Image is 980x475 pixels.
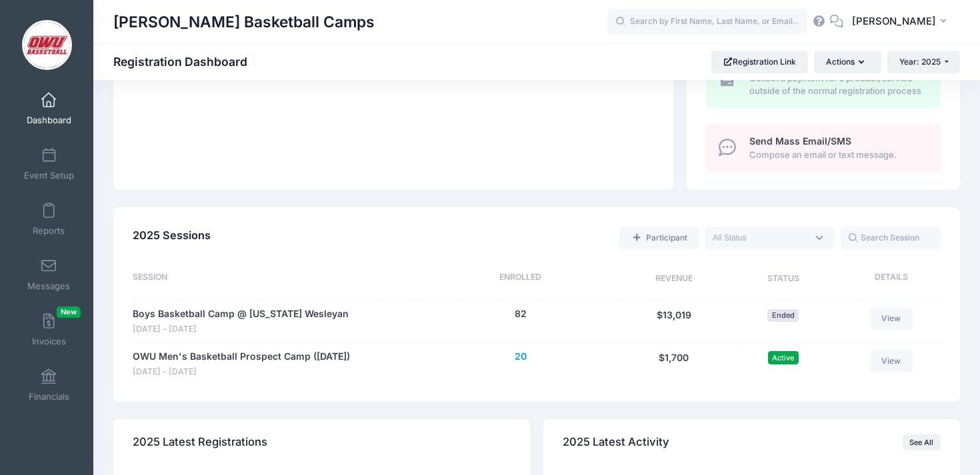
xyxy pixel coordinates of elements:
[133,229,211,242] span: 2025 Sessions
[617,350,731,378] div: $1,700
[113,7,375,37] h1: [PERSON_NAME] Basketball Camps
[515,307,527,321] button: 82
[17,85,81,132] a: Dashboard
[27,115,71,126] span: Dashboard
[563,424,669,462] h4: 2025 Latest Activity
[768,351,799,364] span: Active
[17,306,81,353] a: InvoicesNew
[749,135,851,147] span: Send Mass Email/SMS
[133,350,350,364] a: OWU Men's Basketball Prospect Camp ([DATE])
[29,391,69,402] span: Financials
[749,72,925,98] span: Collect a payment for a product/service outside of the normal registration process
[706,124,941,173] a: Send Mass Email/SMS Compose an email or text message.
[749,149,925,162] span: Compose an email or text message.
[515,350,527,364] button: 20
[903,434,941,450] a: See All
[835,271,940,287] div: Details
[620,227,699,249] a: Add a new manual registration
[57,306,81,318] span: New
[133,307,349,321] a: Boys Basketball Camp @ [US_STATE] Wesleyan
[133,271,423,287] div: Session
[33,225,65,237] span: Reports
[767,309,799,322] span: Ended
[841,227,941,249] input: Search Session
[713,232,807,244] textarea: Search
[814,51,881,73] button: Actions
[24,170,74,181] span: Event Setup
[711,51,808,73] a: Registration Link
[17,141,81,187] a: Event Setup
[133,424,267,462] h4: 2025 Latest Registrations
[22,20,72,70] img: David Vogel Basketball Camps
[17,196,81,242] a: Reports
[17,251,81,298] a: Messages
[133,366,350,378] span: [DATE] - [DATE]
[423,271,617,287] div: Enrolled
[133,323,349,336] span: [DATE] - [DATE]
[27,280,70,292] span: Messages
[17,362,81,408] a: Financials
[899,57,941,67] span: Year: 2025
[617,307,731,336] div: $13,019
[887,51,960,73] button: Year: 2025
[843,7,960,37] button: [PERSON_NAME]
[607,9,807,35] input: Search by First Name, Last Name, or Email...
[870,307,913,330] a: View
[870,350,913,372] a: View
[731,271,835,287] div: Status
[617,271,731,287] div: Revenue
[113,55,259,69] h1: Registration Dashboard
[852,14,936,29] span: [PERSON_NAME]
[32,336,66,347] span: Invoices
